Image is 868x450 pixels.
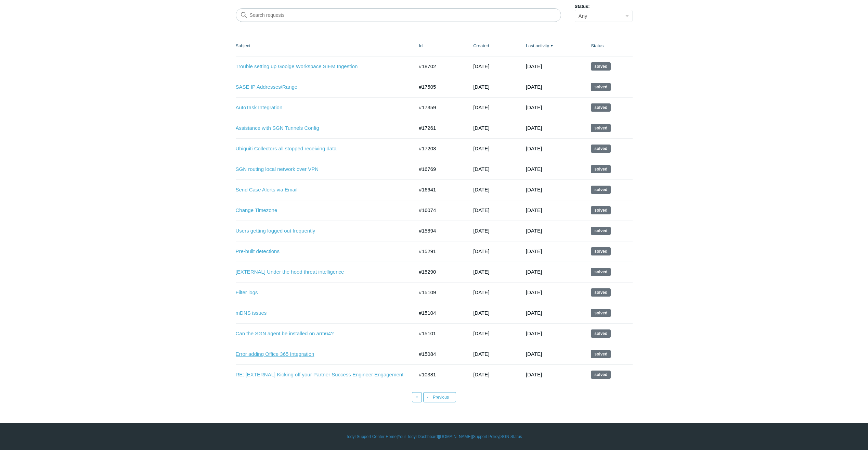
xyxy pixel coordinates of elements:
[501,434,522,440] a: SGN Status
[398,434,438,440] a: Your Todyl Dashboard
[473,207,489,213] time: 02/27/2024, 09:05
[412,323,466,344] td: #15101
[591,62,611,71] span: This request has been solved
[412,241,466,262] td: #15291
[473,43,489,48] a: Created
[412,303,466,323] td: #15104
[236,268,404,276] a: [EXTERNAL] Under the hood threat intelligence
[236,330,404,338] a: Can the SGN agent be installed on arm64?
[526,104,542,110] time: 05/22/2024, 12:02
[591,329,611,338] span: This request has been solved
[591,227,611,235] span: This request has been solved
[236,8,561,22] input: Search requests
[591,268,611,276] span: This request has been solved
[473,372,489,377] time: 05/16/2023, 13:39
[526,146,542,151] time: 05/11/2024, 12:02
[473,166,489,172] time: 04/01/2024, 09:15
[412,56,466,77] td: #18702
[526,289,542,295] time: 02/09/2024, 11:02
[473,310,489,316] time: 01/13/2024, 20:16
[236,83,404,91] a: SASE IP Addresses/Range
[591,145,611,153] span: This request has been solved
[412,97,466,118] td: #17359
[236,434,633,440] div: | | | |
[591,247,611,255] span: This request has been solved
[473,63,489,69] time: 07/05/2024, 12:33
[526,125,542,131] time: 05/14/2024, 13:03
[473,351,489,357] time: 01/12/2024, 06:03
[236,145,404,153] a: Ubiquiti Collectors all stopped receiving data
[575,3,633,10] label: Status:
[236,248,404,255] a: Pre-built detections
[236,350,404,358] a: Error adding Office 365 Integration
[423,392,456,402] a: Previous
[473,434,499,440] a: Support Policy
[412,118,466,138] td: #17261
[526,330,542,336] time: 02/02/2024, 12:02
[236,289,404,297] a: Filter logs
[433,395,449,400] span: Previous
[412,262,466,282] td: #15290
[550,43,554,48] span: ▼
[526,310,542,316] time: 02/09/2024, 11:02
[591,124,611,132] span: This request has been solved
[236,63,404,71] a: Trouble setting up Goolge Workspace SIEM Ingestion
[412,282,466,303] td: #15109
[236,207,404,214] a: Change Timezone
[591,186,611,194] span: This request has been solved
[412,159,466,179] td: #16769
[526,63,542,69] time: 07/28/2024, 12:02
[473,228,489,234] time: 02/17/2024, 11:31
[427,395,428,400] span: ‹
[526,269,542,275] time: 02/11/2024, 14:02
[591,165,611,173] span: This request has been solved
[412,344,466,364] td: #15084
[591,371,611,379] span: This request has been solved
[584,36,632,56] th: Status
[416,395,418,400] span: «
[591,288,611,297] span: This request has been solved
[473,269,489,275] time: 01/19/2024, 21:24
[412,36,466,56] th: Id
[236,165,404,173] a: SGN routing local network over VPN
[473,248,489,254] time: 01/19/2024, 21:58
[526,84,542,90] time: 05/26/2024, 10:02
[236,371,404,379] a: RE: [EXTERNAL] Kicking off your Partner Success Engineer Engagement
[412,77,466,97] td: #17505
[439,434,472,440] a: [DOMAIN_NAME]
[473,289,489,295] time: 01/14/2024, 22:19
[236,124,404,132] a: Assistance with SGN Tunnels Config
[591,103,611,112] span: This request has been solved
[526,372,542,377] time: 06/07/2023, 15:01
[473,104,489,110] time: 04/27/2024, 08:56
[473,84,489,90] time: 05/05/2024, 15:34
[236,104,404,112] a: AutoTask Integration
[412,221,466,241] td: #15894
[526,228,542,234] time: 03/08/2024, 18:02
[526,166,542,172] time: 04/21/2024, 10:02
[526,207,542,213] time: 03/18/2024, 11:02
[236,186,404,194] a: Send Case Alerts via Email
[346,434,397,440] a: Todyl Support Center Home
[473,146,489,151] time: 04/21/2024, 09:14
[473,330,489,336] time: 01/13/2024, 09:44
[526,43,549,48] a: Last activity▼
[236,36,412,56] th: Subject
[236,309,404,317] a: mDNS issues
[236,227,404,235] a: Users getting logged out frequently
[473,187,489,192] time: 03/24/2024, 16:47
[526,351,542,357] time: 02/01/2024, 09:02
[526,248,542,254] time: 02/11/2024, 14:02
[412,364,466,385] td: #10381
[412,138,466,159] td: #17203
[591,350,611,358] span: This request has been solved
[473,125,489,131] time: 04/23/2024, 22:34
[412,179,466,200] td: #16641
[412,200,466,221] td: #16074
[591,206,611,214] span: This request has been solved
[591,83,611,91] span: This request has been solved
[526,187,542,192] time: 04/13/2024, 18:02
[591,309,611,317] span: This request has been solved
